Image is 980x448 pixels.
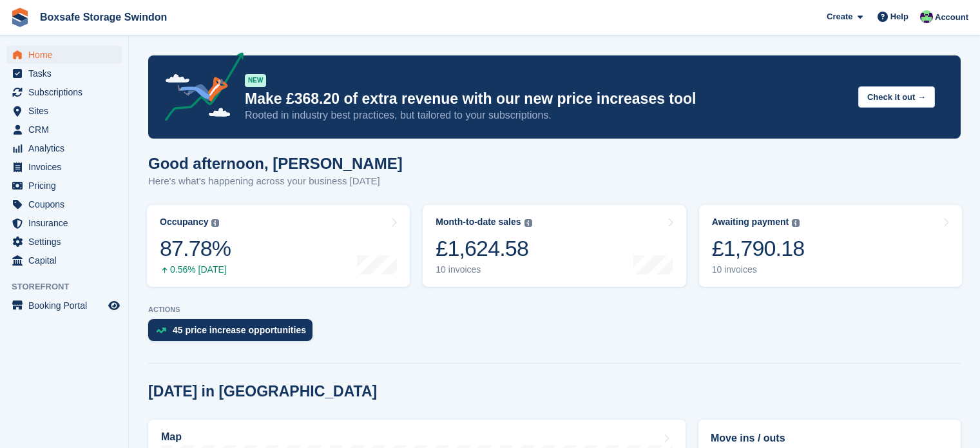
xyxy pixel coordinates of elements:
[436,217,521,228] div: Month-to-date sales
[712,235,805,262] div: £1,790.18
[160,217,208,228] div: Occupancy
[6,214,122,232] a: menu
[28,46,106,64] span: Home
[28,214,106,232] span: Insurance
[712,264,805,275] div: 10 invoices
[6,297,122,315] a: menu
[148,383,377,400] h2: [DATE] in [GEOGRAPHIC_DATA]
[423,205,686,287] a: Month-to-date sales £1,624.58 10 invoices
[28,233,106,251] span: Settings
[148,155,403,172] h1: Good afternoon, [PERSON_NAME]
[35,6,172,28] a: Boxsafe Storage Swindon
[147,205,410,287] a: Occupancy 87.78% 0.56% [DATE]
[28,297,106,315] span: Booking Portal
[524,219,532,227] img: icon-info-grey-7440780725fd019a000dd9b08b2336e03edf1995a4989e88bcd33f0948082b44.svg
[28,195,106,213] span: Coupons
[890,10,908,23] span: Help
[6,46,122,64] a: menu
[699,205,962,287] a: Awaiting payment £1,790.18 10 invoices
[245,74,266,87] div: NEW
[148,306,961,314] p: ACTIONS
[858,86,935,108] button: Check it out →
[160,235,231,262] div: 87.78%
[6,121,122,139] a: menu
[6,102,122,120] a: menu
[211,219,219,227] img: icon-info-grey-7440780725fd019a000dd9b08b2336e03edf1995a4989e88bcd33f0948082b44.svg
[10,8,30,27] img: stora-icon-8386f47178a22dfd0bd8f6a31ec36ba5ce8667c1dd55bd0f319d3a0aa187defe.svg
[106,298,122,313] a: Preview store
[173,325,306,335] div: 45 price increase opportunities
[148,174,403,189] p: Here's what's happening across your business [DATE]
[28,102,106,120] span: Sites
[6,64,122,83] a: menu
[920,10,933,23] img: Kim Virabi
[712,217,789,228] div: Awaiting payment
[28,64,106,83] span: Tasks
[6,139,122,157] a: menu
[935,11,968,24] span: Account
[436,235,532,262] div: £1,624.58
[436,264,532,275] div: 10 invoices
[28,177,106,195] span: Pricing
[148,319,319,347] a: 45 price increase opportunities
[28,121,106,139] span: CRM
[154,52,244,126] img: price-adjustments-announcement-icon-8257ccfd72463d97f412b2fc003d46551f7dbcb40ab6d574587a9cd5c0d94...
[711,431,948,446] h2: Move ins / outs
[12,280,128,293] span: Storefront
[28,83,106,101] span: Subscriptions
[6,158,122,176] a: menu
[28,251,106,269] span: Capital
[6,251,122,269] a: menu
[156,327,166,333] img: price_increase_opportunities-93ffe204e8149a01c8c9dc8f82e8f89637d9d84a8eef4429ea346261dce0b2c0.svg
[6,177,122,195] a: menu
[6,233,122,251] a: menu
[245,108,848,122] p: Rooted in industry best practices, but tailored to your subscriptions.
[28,139,106,157] span: Analytics
[28,158,106,176] span: Invoices
[160,264,231,275] div: 0.56% [DATE]
[792,219,800,227] img: icon-info-grey-7440780725fd019a000dd9b08b2336e03edf1995a4989e88bcd33f0948082b44.svg
[6,195,122,213] a: menu
[161,431,182,443] h2: Map
[6,83,122,101] a: menu
[827,10,852,23] span: Create
[245,90,848,108] p: Make £368.20 of extra revenue with our new price increases tool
